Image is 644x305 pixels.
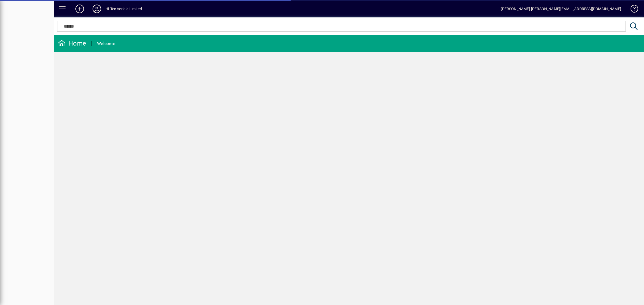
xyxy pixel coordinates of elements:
[97,39,115,48] div: Welcome
[88,4,105,14] button: Profile
[627,1,637,18] a: Knowledge Base
[501,5,621,13] div: [PERSON_NAME] [PERSON_NAME][EMAIL_ADDRESS][DOMAIN_NAME]
[71,4,88,14] button: Add
[105,5,142,13] div: Hi-Tec Aerials Limited
[58,39,86,48] div: Home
